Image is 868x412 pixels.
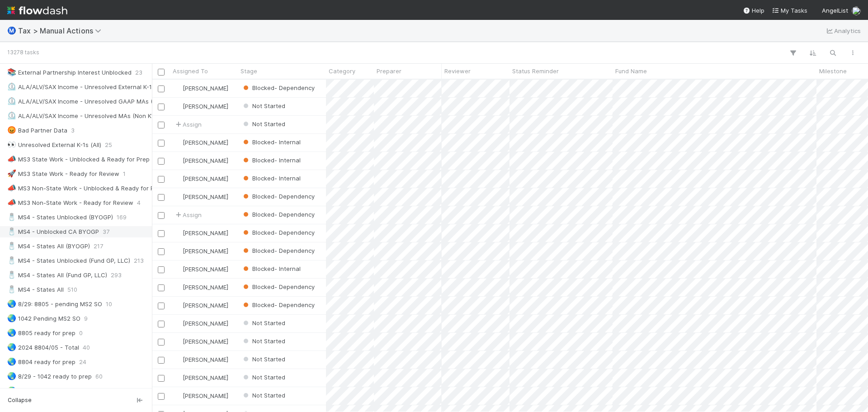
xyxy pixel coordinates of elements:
[7,255,130,266] div: MS4 - States Unblocked (Fund GP, LLC)
[7,154,150,165] div: MS3 State Work - Unblocked & Ready for Prep
[103,226,109,237] span: 37
[106,298,112,310] span: 10
[173,66,208,76] span: Assigned To
[7,125,67,136] div: Bad Partner Data
[241,374,285,381] span: Not Started
[7,329,16,336] span: 🌏
[183,229,228,237] span: [PERSON_NAME]
[512,66,559,76] span: Status Reminder
[241,138,301,146] span: Blocked- Internal
[158,230,165,237] input: Toggle Row Selected
[7,356,75,368] div: 8804 ready for prep
[7,358,16,365] span: 🌏
[7,343,16,351] span: 🌏
[183,374,228,381] span: [PERSON_NAME]
[174,103,181,110] img: avatar_d45d11ee-0024-4901-936f-9df0a9cc3b4e.png
[158,357,165,364] input: Toggle Row Selected
[241,101,285,110] div: Not Started
[241,246,315,255] div: Blocked- Dependency
[158,248,165,255] input: Toggle Row Selected
[174,391,228,400] div: [PERSON_NAME]
[241,119,285,128] div: Not Started
[183,103,228,110] span: [PERSON_NAME]
[158,339,165,346] input: Toggle Row Selected
[241,192,315,201] div: Blocked- Dependency
[117,212,127,223] span: 169
[158,104,165,110] input: Toggle Row Selected
[158,158,165,165] input: Toggle Row Selected
[241,264,301,273] div: Blocked- Internal
[183,392,228,399] span: [PERSON_NAME]
[241,265,301,272] span: Blocked- Internal
[174,139,181,146] img: avatar_d45d11ee-0024-4901-936f-9df0a9cc3b4e.png
[174,284,181,291] img: avatar_d45d11ee-0024-4901-936f-9df0a9cc3b4e.png
[183,265,228,273] span: [PERSON_NAME]
[7,81,186,93] div: ALA/ALV/SAX Income - Unresolved External K-1s (Due 7/23)
[183,175,228,182] span: [PERSON_NAME]
[183,157,228,164] span: [PERSON_NAME]
[158,303,165,309] input: Toggle Row Selected
[7,170,16,177] span: 🚀
[241,319,285,327] span: Not Started
[7,155,16,163] span: 📣
[123,168,126,180] span: 1
[7,242,16,250] span: 🧂
[174,84,228,93] div: [PERSON_NAME]
[7,213,16,221] span: 🧂
[7,300,16,308] span: 🌏
[174,175,181,182] img: avatar_66854b90-094e-431f-b713-6ac88429a2b8.png
[7,68,16,76] span: 📚
[174,247,181,255] img: avatar_d45d11ee-0024-4901-936f-9df0a9cc3b4e.png
[241,391,285,400] div: Not Started
[241,229,315,236] span: Blocked- Dependency
[241,355,285,364] div: Not Started
[94,241,103,252] span: 217
[7,184,16,192] span: 📣
[174,193,181,200] img: avatar_d45d11ee-0024-4901-936f-9df0a9cc3b4e.png
[174,138,228,147] div: [PERSON_NAME]
[158,393,165,400] input: Toggle Row Selected
[183,139,228,146] span: [PERSON_NAME]
[241,137,301,147] div: Blocked- Internal
[772,6,807,15] a: My Tasks
[615,66,647,76] span: Fund Name
[241,102,285,109] span: Not Started
[7,97,16,105] span: ⏲️
[158,212,165,219] input: Toggle Row Selected
[241,156,301,164] span: Blocked- Internal
[444,66,471,76] span: Reviewer
[241,83,315,92] div: Blocked- Dependency
[241,300,315,309] div: Blocked- Dependency
[7,298,102,310] div: 8/29: 8805 - pending MS2 SO
[241,120,285,128] span: Not Started
[241,337,285,345] span: Not Started
[7,385,51,397] div: 8/29 - 1042
[329,66,355,76] span: Category
[174,102,228,111] div: [PERSON_NAME]
[174,120,202,129] div: Assign
[7,3,67,18] img: logo-inverted-e16ddd16eac7371096b0.svg
[241,66,257,76] span: Stage
[7,270,107,281] div: MS4 - States All (Fund GP, LLC)
[174,355,228,364] div: [PERSON_NAME]
[174,174,228,183] div: [PERSON_NAME]
[852,6,861,15] img: avatar_c8e523dd-415a-4cf0-87a3-4b787501e7b6.png
[7,67,132,78] div: External Partnership Interest Unblocked
[7,168,119,180] div: MS3 State Work - Ready for Review
[183,338,228,345] span: [PERSON_NAME]
[7,327,75,339] div: 8805 ready for prep
[7,48,39,57] small: 13278 tasks
[7,372,16,380] span: 🌏
[174,356,181,363] img: avatar_711f55b7-5a46-40da-996f-bc93b6b86381.png
[7,96,180,107] div: ALA/ALV/SAX Income - Unresolved GAAP MAs (Due 7/23)
[174,229,181,237] img: avatar_d45d11ee-0024-4901-936f-9df0a9cc3b4e.png
[241,392,285,399] span: Not Started
[111,270,122,281] span: 293
[241,336,285,346] div: Not Started
[7,126,16,134] span: 😡
[7,256,16,264] span: 🧂
[7,285,16,293] span: 🧂
[95,371,103,382] span: 60
[772,7,807,14] span: My Tasks
[7,226,99,237] div: MS4 - Unblocked CA BYOGP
